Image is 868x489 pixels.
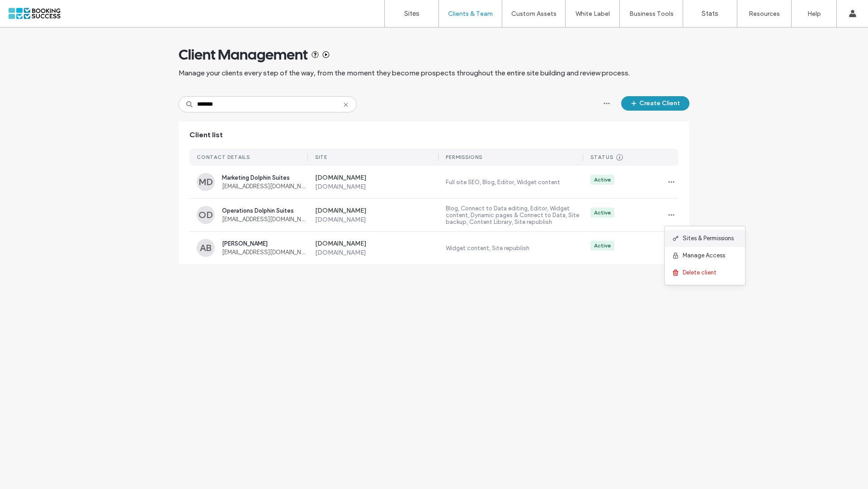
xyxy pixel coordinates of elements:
[702,9,718,18] label: Stats
[590,154,613,160] div: STATUS
[197,239,215,257] div: AB
[315,183,439,191] label: [DOMAIN_NAME]
[315,154,327,160] div: SITE
[315,174,439,183] label: [DOMAIN_NAME]
[683,234,734,243] span: Sites & Permissions
[222,207,308,214] span: Operations Dolphin Suites
[446,179,583,186] label: Full site SEO, Blog, Editor, Widget content
[404,9,420,18] label: Sites
[197,206,215,224] div: OD
[807,10,821,18] label: Help
[197,154,250,160] div: CONTACT DETAILS
[315,207,439,216] label: [DOMAIN_NAME]
[222,183,308,190] span: [EMAIL_ADDRESS][DOMAIN_NAME]
[189,130,223,140] span: Client list
[446,245,583,251] label: Widget content, Site republish
[222,249,308,256] span: [EMAIL_ADDRESS][DOMAIN_NAME]
[197,173,215,191] div: MD
[189,232,679,264] a: AB[PERSON_NAME][EMAIL_ADDRESS][DOMAIN_NAME][DOMAIN_NAME][DOMAIN_NAME]Widget content, Site republi...
[179,46,308,64] span: Client Management
[222,216,308,223] span: [EMAIL_ADDRESS][DOMAIN_NAME]
[179,68,630,78] span: Manage your clients every step of the way, from the moment they become prospects throughout the e...
[683,251,725,260] span: Manage Access
[446,205,583,225] label: Blog, Connect to Data editing, Editor, Widget content, Dynamic pages & Connect to Data, Site back...
[315,240,439,249] label: [DOMAIN_NAME]
[21,6,39,14] span: Help
[222,240,308,247] span: [PERSON_NAME]
[315,216,439,224] label: [DOMAIN_NAME]
[448,10,493,18] label: Clients & Team
[222,174,308,181] span: Marketing Dolphin Suites
[189,199,679,232] a: ODOperations Dolphin Suites[EMAIL_ADDRESS][DOMAIN_NAME][DOMAIN_NAME][DOMAIN_NAME]Blog, Connect to...
[594,209,611,217] div: Active
[749,10,780,18] label: Resources
[594,176,611,184] div: Active
[189,166,679,199] a: MDMarketing Dolphin Suites[EMAIL_ADDRESS][DOMAIN_NAME][DOMAIN_NAME][DOMAIN_NAME]Full site SEO, Bl...
[446,154,482,160] div: PERMISSIONS
[576,10,610,18] label: White Label
[315,249,439,256] label: [DOMAIN_NAME]
[621,96,689,111] button: Create Client
[683,268,717,277] span: Delete client
[629,10,674,18] label: Business Tools
[511,10,557,18] label: Custom Assets
[594,242,611,250] div: Active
